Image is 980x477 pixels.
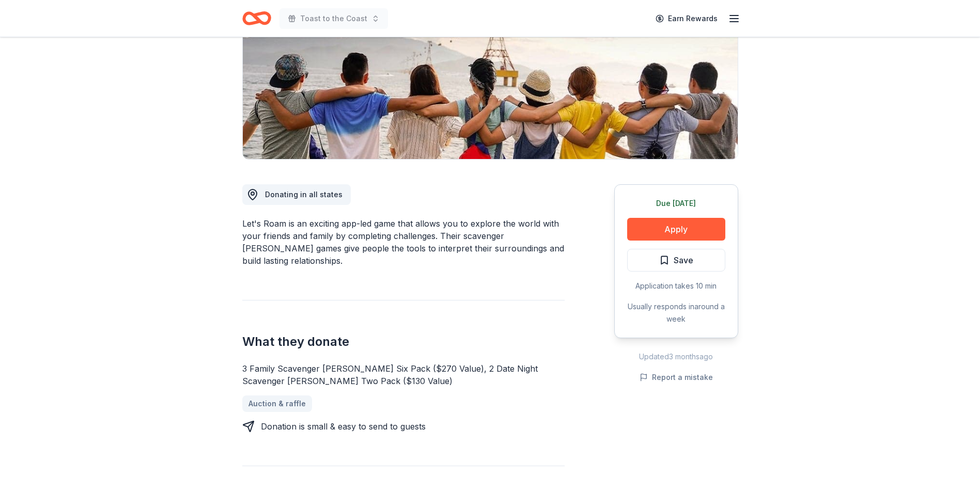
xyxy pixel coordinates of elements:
a: Home [242,6,271,30]
div: Application takes 10 min [627,280,725,292]
div: Usually responds in around a week [627,300,725,325]
a: Earn Rewards [649,9,724,28]
a: Auction & raffle [242,395,312,412]
button: Save [627,249,725,272]
span: Save [674,253,693,267]
button: Report a mistake [640,371,713,384]
div: Let's Roam is an exciting app-led game that allows you to explore the world with your friends and... [242,217,565,267]
div: Due [DATE] [627,197,725,210]
button: Apply [627,218,725,241]
button: Toast to the Coast [279,8,388,29]
span: Toast to the Coast [300,12,367,25]
h2: What they donate [242,333,565,350]
div: Updated 3 months ago [614,351,738,363]
div: 3 Family Scavenger [PERSON_NAME] Six Pack ($270 Value), 2 Date Night Scavenger [PERSON_NAME] Two ... [242,362,565,387]
div: Donation is small & easy to send to guests [261,420,426,433]
span: Donating in all states [265,190,343,199]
